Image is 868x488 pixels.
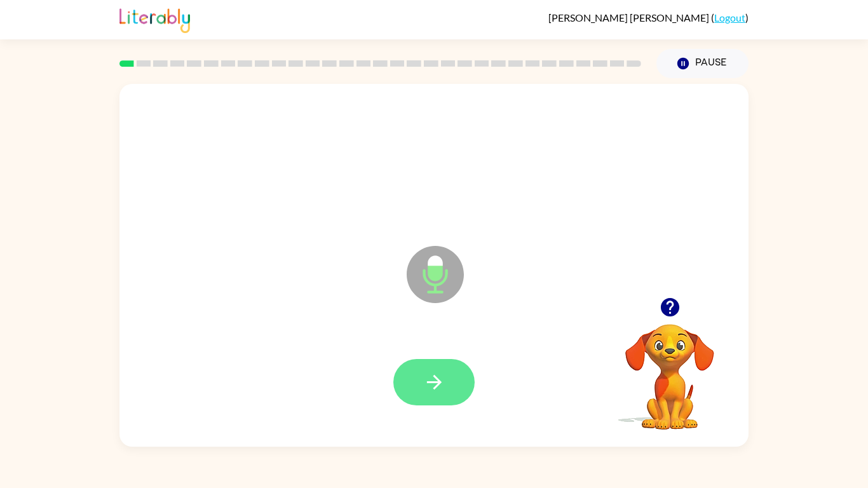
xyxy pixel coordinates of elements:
[606,304,733,431] video: Your browser must support playing .mp4 files to use Literably. Please try using another browser.
[548,11,749,24] div: ( )
[548,11,711,24] span: [PERSON_NAME] [PERSON_NAME]
[119,5,190,33] img: Literably
[656,49,749,78] button: Pause
[714,11,745,24] a: Logout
